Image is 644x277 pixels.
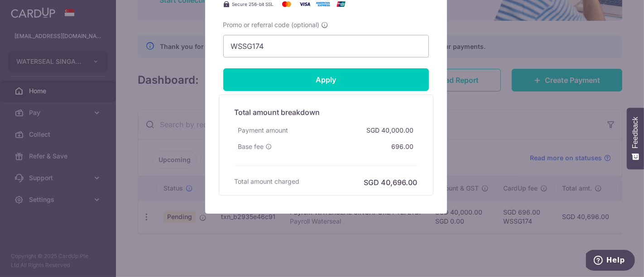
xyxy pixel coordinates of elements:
div: 696.00 [388,138,418,155]
span: Promo or referral code (optional) [223,20,320,29]
span: Feedback [631,117,639,148]
h6: Total amount charged [235,177,300,186]
span: Secure 256-bit SSL [232,0,274,8]
button: Feedback - Show survey [627,108,644,169]
h6: SGD 40,696.00 [364,177,418,188]
h5: Total amount breakdown [235,107,418,118]
span: Base fee [238,142,264,151]
div: Payment amount [235,122,292,138]
iframe: Opens a widget where you can find more information [586,250,635,272]
input: Apply [223,68,429,91]
div: SGD 40,000.00 [363,122,418,138]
